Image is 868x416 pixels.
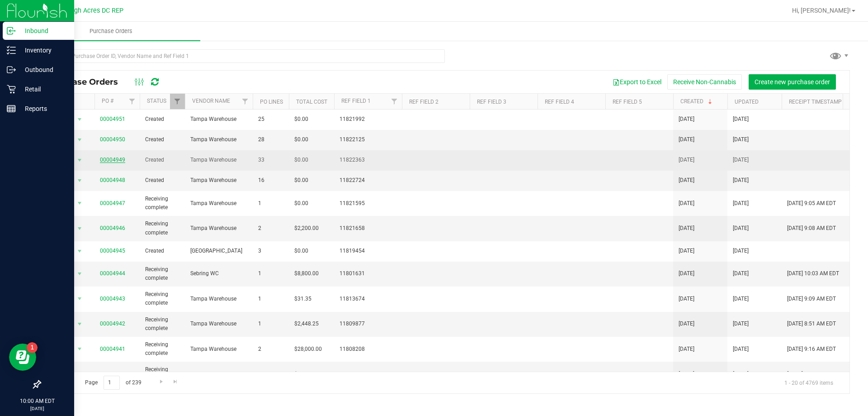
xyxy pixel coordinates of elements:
[679,115,694,124] span: [DATE]
[258,370,283,378] span: 1
[680,98,714,105] a: Created
[7,26,16,35] inline-svg: Inbound
[74,197,85,210] span: select
[100,225,125,231] a: 00004946
[258,224,283,233] span: 2
[258,247,283,255] span: 3
[190,224,247,233] span: Tampa Warehouse
[16,45,70,56] p: Inventory
[145,340,179,358] span: Receiving complete
[607,74,667,90] button: Export to Excel
[7,104,16,113] inline-svg: Reports
[74,113,85,126] span: select
[155,376,168,388] a: Go to the next page
[341,98,371,104] a: Ref Field 1
[100,371,125,377] a: 00004940
[787,320,836,328] span: [DATE] 8:51 AM EDT
[258,320,283,328] span: 1
[340,156,396,164] span: 11822363
[145,247,179,255] span: Created
[190,135,247,144] span: Tampa Warehouse
[787,295,836,303] span: [DATE] 9:09 AM EDT
[22,22,200,41] a: Purchase Orders
[16,64,70,75] p: Outbound
[296,99,327,105] a: Total Cost
[102,98,113,104] a: PO #
[679,135,694,144] span: [DATE]
[77,27,145,35] span: Purchase Orders
[258,345,283,354] span: 2
[170,94,185,109] a: Filter
[258,176,283,185] span: 16
[145,290,179,307] span: Receiving complete
[787,269,839,278] span: [DATE] 10:03 AM EDT
[733,115,749,124] span: [DATE]
[100,157,125,163] a: 00004949
[792,7,851,14] span: Hi, [PERSON_NAME]!
[340,320,396,328] span: 11809877
[190,269,247,278] span: Sebring WC
[74,268,85,280] span: select
[294,269,319,278] span: $8,800.00
[733,345,749,354] span: [DATE]
[7,65,16,74] inline-svg: Outbound
[294,295,311,303] span: $31.35
[238,94,253,109] a: Filter
[260,99,283,105] a: PO Lines
[340,199,396,208] span: 11821595
[679,247,694,255] span: [DATE]
[294,199,308,208] span: $0.00
[61,7,123,14] span: Lehigh Acres DC REP
[74,174,85,187] span: select
[733,269,749,278] span: [DATE]
[74,245,85,258] span: select
[40,49,445,63] input: Search Purchase Order ID, Vendor Name and Ref Field 1
[190,199,247,208] span: Tampa Warehouse
[145,316,179,333] span: Receiving complete
[733,320,749,328] span: [DATE]
[733,176,749,185] span: [DATE]
[679,295,694,303] span: [DATE]
[340,247,396,255] span: 11819454
[100,200,125,206] a: 00004947
[679,199,694,208] span: [DATE]
[190,247,247,255] span: [GEOGRAPHIC_DATA]
[340,269,396,278] span: 11801631
[787,199,836,208] span: [DATE] 9:05 AM EDT
[294,320,319,328] span: $2,448.25
[169,376,182,388] a: Go to the last page
[27,342,38,353] iframe: Resource center unread badge
[7,85,16,94] inline-svg: Retail
[733,156,749,164] span: [DATE]
[4,405,70,412] p: [DATE]
[145,265,179,282] span: Receiving complete
[9,344,36,371] iframe: Resource center
[145,115,179,124] span: Created
[4,397,70,405] p: 10:00 AM EDT
[340,115,396,124] span: 11821992
[789,99,842,105] a: Receipt Timestamp
[258,199,283,208] span: 1
[100,320,125,327] a: 00004942
[755,78,830,86] span: Create new purchase order
[679,345,694,354] span: [DATE]
[100,248,125,254] a: 00004945
[409,99,439,105] a: Ref Field 2
[190,156,247,164] span: Tampa Warehouse
[190,320,247,328] span: Tampa Warehouse
[145,220,179,237] span: Receiving complete
[679,370,694,378] span: [DATE]
[787,345,836,354] span: [DATE] 9:16 AM EDT
[190,176,247,185] span: Tampa Warehouse
[340,370,396,378] span: 11808933
[733,247,749,255] span: [DATE]
[74,134,85,146] span: select
[294,135,308,144] span: $0.00
[733,199,749,208] span: [DATE]
[145,156,179,164] span: Created
[74,318,85,330] span: select
[77,376,149,390] span: Page of 239
[733,295,749,303] span: [DATE]
[100,136,125,143] a: 00004950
